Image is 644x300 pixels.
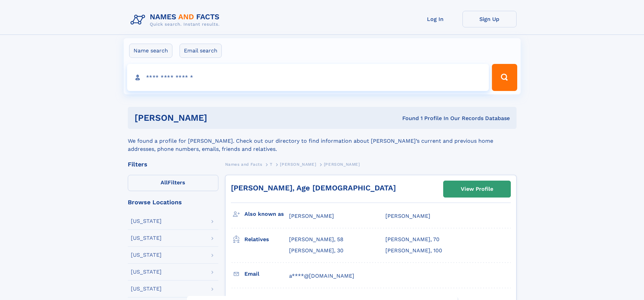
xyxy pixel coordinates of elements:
[129,44,172,58] label: Name search
[180,44,222,58] label: Email search
[231,184,396,192] a: [PERSON_NAME], Age [DEMOGRAPHIC_DATA]
[280,160,316,168] a: [PERSON_NAME]
[244,268,289,280] h3: Email
[131,235,162,241] div: [US_STATE]
[408,11,462,27] a: Log In
[244,234,289,245] h3: Relatives
[135,114,305,122] h1: [PERSON_NAME]
[270,160,272,168] a: T
[289,213,334,219] span: [PERSON_NAME]
[128,161,218,167] div: Filters
[462,11,517,27] a: Sign Up
[444,181,510,197] a: View Profile
[385,247,442,254] a: [PERSON_NAME], 100
[128,199,218,205] div: Browse Locations
[492,64,517,91] button: Search Button
[131,286,162,292] div: [US_STATE]
[225,160,262,168] a: Names and Facts
[270,162,272,167] span: T
[131,218,162,224] div: [US_STATE]
[128,175,218,191] label: Filters
[128,129,517,153] div: We found a profile for [PERSON_NAME]. Check out our directory to find information about [PERSON_N...
[289,247,343,254] a: [PERSON_NAME], 30
[131,269,162,275] div: [US_STATE]
[289,236,343,243] a: [PERSON_NAME], 58
[324,162,360,167] span: [PERSON_NAME]
[385,213,430,219] span: [PERSON_NAME]
[461,181,493,197] div: View Profile
[131,252,162,258] div: [US_STATE]
[280,162,316,167] span: [PERSON_NAME]
[161,179,168,186] span: All
[127,64,489,91] input: search input
[128,11,225,29] img: Logo Names and Facts
[385,236,439,243] a: [PERSON_NAME], 70
[244,208,289,220] h3: Also known as
[305,115,510,122] div: Found 1 Profile In Our Records Database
